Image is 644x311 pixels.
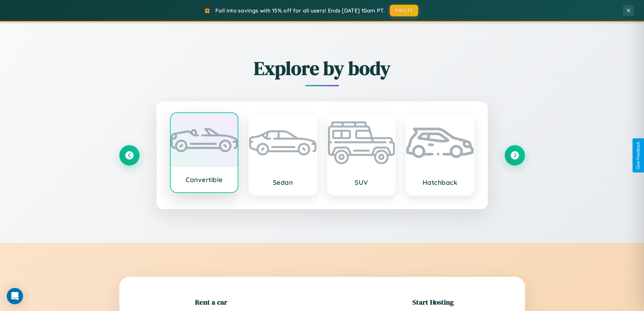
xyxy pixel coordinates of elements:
[256,178,310,186] h3: Sedan
[412,297,454,307] h2: Start Hosting
[7,288,23,304] div: Open Intercom Messenger
[335,178,388,186] h3: SUV
[636,142,641,169] div: Give Feedback
[195,297,227,307] h2: Rent a car
[119,55,525,81] h2: Explore by body
[413,178,467,186] h3: Hatchback
[177,176,231,184] h3: Convertible
[390,5,418,16] button: FALL15
[215,7,385,14] span: Fall into savings with 15% off for all users! Ends [DATE] 10am PT.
